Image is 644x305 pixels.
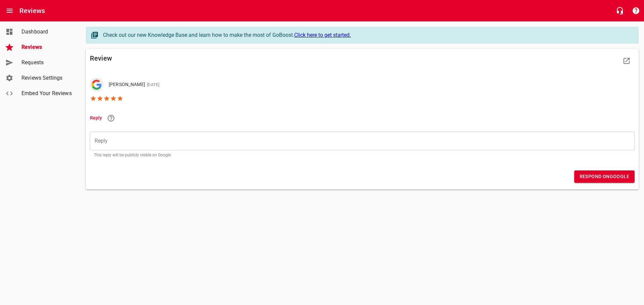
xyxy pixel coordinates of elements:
[90,78,103,91] div: Google
[90,53,362,64] h6: Review
[90,110,635,126] li: Reply
[21,74,72,82] span: Reviews Settings
[21,43,72,51] span: Reviews
[294,32,351,38] a: Click here to get started.
[103,31,632,39] div: Check out our new Knowledge Base and learn how to make the most of GoBoost.
[21,89,72,97] span: Embed Your Reviews
[580,172,629,181] span: Respond on Google
[21,59,72,67] span: Requests
[145,82,159,87] span: [DATE]
[628,3,644,19] button: Support Portal
[109,81,159,88] p: [PERSON_NAME]
[21,28,72,36] span: Dashboard
[90,78,103,91] img: google-dark.png
[612,3,628,19] button: Live Chat
[574,170,635,183] button: Respond onGoogle
[2,3,18,19] button: Open drawer
[619,53,635,69] a: View Review Site
[94,153,631,157] p: This reply will be publicly visible on Google
[19,5,45,16] h6: Reviews
[103,110,119,126] a: Learn more about responding to reviews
